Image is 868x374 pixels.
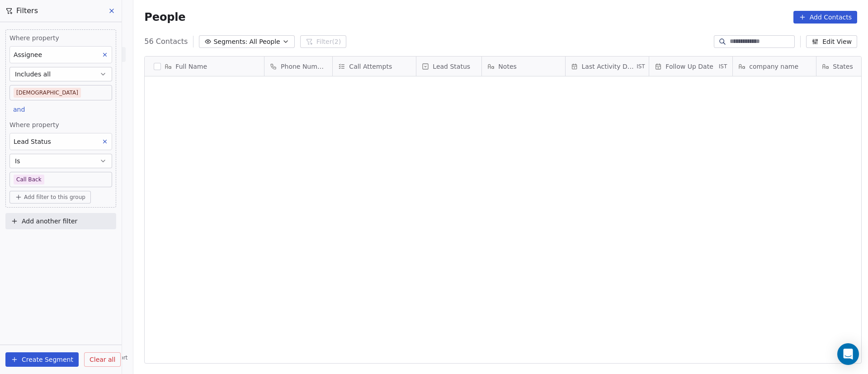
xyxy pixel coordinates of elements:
span: IST [637,63,645,70]
span: Lead Status [433,62,470,71]
span: Notes [498,62,516,71]
span: IST [719,63,727,70]
button: Add Contacts [793,11,857,24]
div: Notes [482,57,565,76]
div: Phone Number [264,57,332,76]
button: Edit View [806,35,857,48]
div: Last Activity DateIST [566,57,649,76]
div: company name [733,57,816,76]
span: Full Name [175,62,207,71]
span: 56 Contacts [144,36,188,47]
div: Follow Up DateIST [649,57,732,76]
span: Segments: [213,37,247,47]
span: Follow Up Date [665,62,713,71]
span: Phone Number [281,62,327,71]
span: Call Attempts [349,62,392,71]
span: People [144,10,185,24]
div: grid [145,76,264,364]
span: States [833,62,853,71]
div: Full Name [145,57,264,76]
span: Last Activity Date [582,62,635,71]
div: Call Attempts [333,57,416,76]
span: All People [249,37,280,47]
div: Open Intercom Messenger [837,343,859,365]
span: company name [749,62,798,71]
div: Lead Status [416,57,481,76]
button: Filter(2) [300,35,347,48]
